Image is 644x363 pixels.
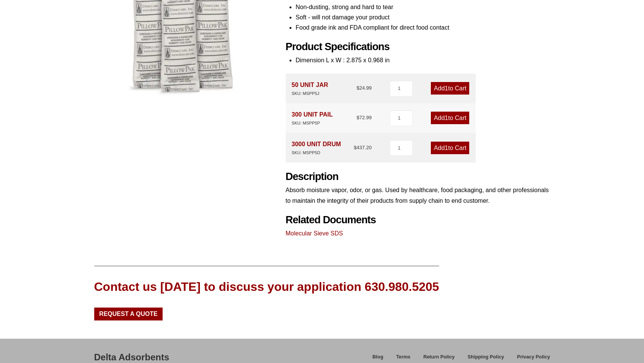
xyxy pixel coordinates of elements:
span: Terms [396,355,410,360]
div: 50 UNIT JAR [292,80,328,97]
span: 1 [445,115,448,121]
div: Contact us [DATE] to discuss your application 630.980.5205 [94,278,439,295]
span: $ [354,145,356,150]
bdi: 72.99 [356,115,372,120]
a: Molecular Sieve SDS [286,230,343,237]
h2: Description [286,170,550,183]
li: Food grade ink and FDA compliant for direct food contact [296,22,550,33]
span: Shipping Policy [468,355,504,360]
div: SKU: MSPP5P [292,120,333,127]
span: 1 [445,85,448,92]
div: SKU: MSPP5J [292,90,328,97]
span: $ [356,115,359,120]
p: Absorb moisture vapor, odor, or gas. Used by healthcare, food packaging, and other professionals ... [286,185,550,205]
div: SKU: MSPP5D [292,149,341,156]
li: Dimension L x W : 2.875 x 0.968 in [296,55,550,65]
span: Request a Quote [99,311,158,317]
div: 300 UNIT PAIL [292,109,333,127]
bdi: 24.99 [356,85,372,91]
span: 1 [445,145,448,151]
a: Add1to Cart [431,82,469,95]
a: Add1to Cart [431,112,469,124]
a: Request a Quote [94,308,163,320]
bdi: 437.20 [354,145,372,150]
span: $ [356,85,359,91]
li: Soft - will not damage your product [296,12,550,22]
div: 3000 UNIT DRUM [292,139,341,156]
li: Non-dusting, strong and hard to tear [296,2,550,12]
h2: Product Specifications [286,41,550,53]
a: Add1to Cart [431,142,469,154]
span: Return Policy [423,355,455,360]
span: Privacy Policy [517,355,550,360]
span: Blog [372,355,383,360]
